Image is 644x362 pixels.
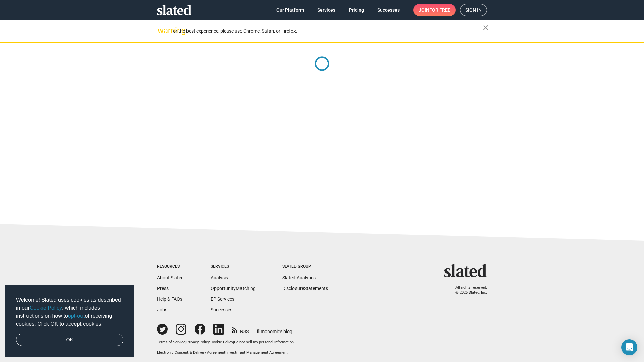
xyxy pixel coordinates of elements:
[211,296,234,302] a: EP Services
[30,305,62,311] a: Cookie Policy
[157,296,182,302] a: Help & FAQs
[157,340,185,344] a: Terms of Service
[372,4,405,16] a: Successes
[157,275,184,280] a: About Slated
[621,339,637,355] div: Open Intercom Messenger
[211,340,233,344] a: Cookie Policy
[211,275,228,280] a: Analysis
[317,4,335,16] span: Services
[460,4,487,16] a: Sign in
[233,340,234,344] span: |
[234,340,294,345] button: Do not sell my personal information
[257,323,292,335] a: filmonomics blog
[349,4,364,16] span: Pricing
[448,285,487,295] p: All rights reserved. © 2025 Slated, Inc.
[482,24,490,32] mat-icon: close
[271,4,309,16] a: Our Platform
[377,4,400,16] span: Successes
[16,296,123,328] span: Welcome! Slated uses cookies as described in our , which includes instructions on how to of recei...
[429,4,450,16] span: for free
[157,307,167,312] a: Jobs
[276,4,304,16] span: Our Platform
[211,264,256,269] div: Services
[225,350,226,355] span: |
[232,324,249,335] a: RSS
[226,350,288,355] a: Investment Management Agreement
[282,264,328,269] div: Slated Group
[419,4,450,16] span: Join
[186,340,210,344] a: Privacy Policy
[185,340,186,344] span: |
[68,313,85,319] a: opt-out
[16,334,123,346] a: dismiss cookie message
[211,307,232,312] a: Successes
[465,4,482,16] span: Sign in
[282,275,316,280] a: Slated Analytics
[5,285,134,357] div: cookieconsent
[312,4,341,16] a: Services
[158,26,166,35] mat-icon: warning
[157,286,169,291] a: Press
[157,264,184,269] div: Resources
[282,286,328,291] a: DisclosureStatements
[343,4,369,16] a: Pricing
[210,340,211,344] span: |
[211,286,256,291] a: OpportunityMatching
[413,4,456,16] a: Joinfor free
[157,350,225,355] a: Electronic Consent & Delivery Agreement
[257,329,265,334] span: film
[170,26,483,36] div: For the best experience, please use Chrome, Safari, or Firefox.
